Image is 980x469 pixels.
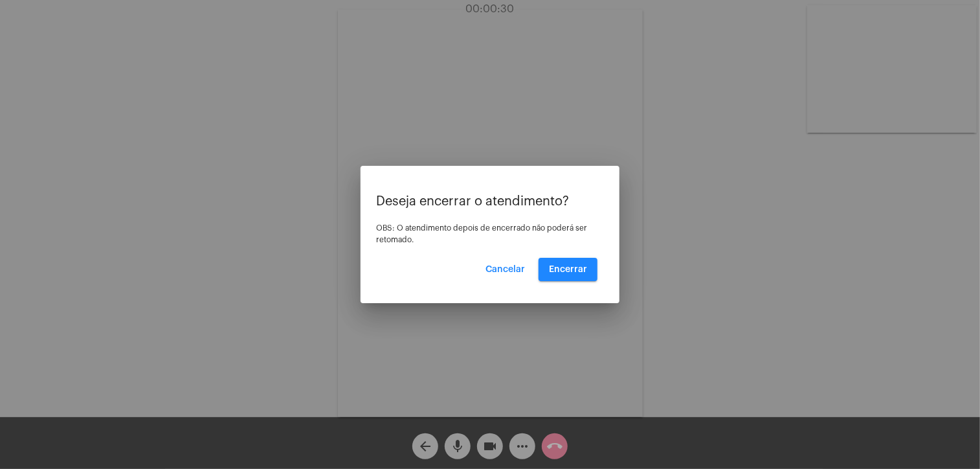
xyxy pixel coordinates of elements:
[549,265,587,274] span: Encerrar
[475,258,535,281] button: Cancelar
[376,194,604,209] p: Deseja encerrar o atendimento?
[539,258,597,281] button: Encerrar
[376,224,587,244] span: OBS: O atendimento depois de encerrado não poderá ser retomado.
[485,265,525,274] span: Cancelar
